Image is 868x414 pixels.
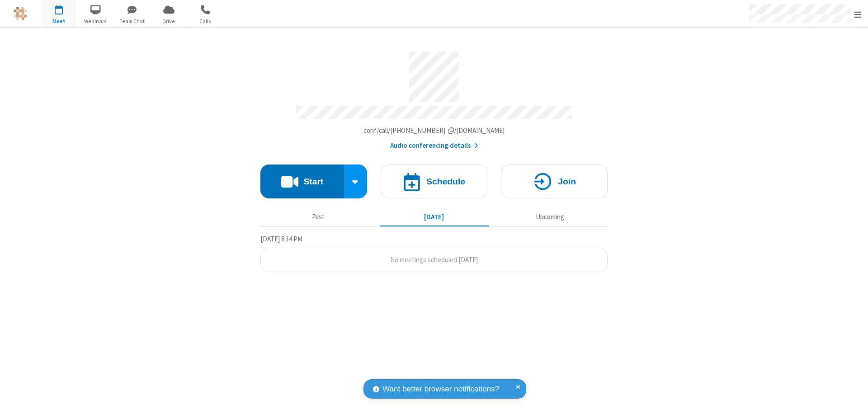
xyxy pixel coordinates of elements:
[390,255,478,264] span: No meetings scheduled [DATE]
[260,165,344,198] button: Start
[382,383,499,395] span: Want better browser notifications?
[264,208,373,226] button: Past
[260,234,608,273] section: Today's Meetings
[14,7,27,20] img: QA Selenium DO NOT DELETE OR CHANGE
[390,141,478,151] button: Audio conferencing details
[344,165,368,198] div: Start conference options
[152,17,186,25] span: Drive
[501,165,608,198] button: Join
[79,17,113,25] span: Webinars
[381,165,487,198] button: Schedule
[115,17,149,25] span: Team Chat
[426,177,465,186] h4: Schedule
[363,126,505,135] span: Copy my meeting room link
[260,235,302,243] span: [DATE] 8:14 PM
[495,208,604,226] button: Upcoming
[260,45,608,151] section: Account details
[189,17,222,25] span: Calls
[558,177,576,186] h4: Join
[42,17,76,25] span: Meet
[303,177,323,186] h4: Start
[380,208,489,226] button: [DATE]
[363,126,505,136] button: Copy my meeting room linkCopy my meeting room link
